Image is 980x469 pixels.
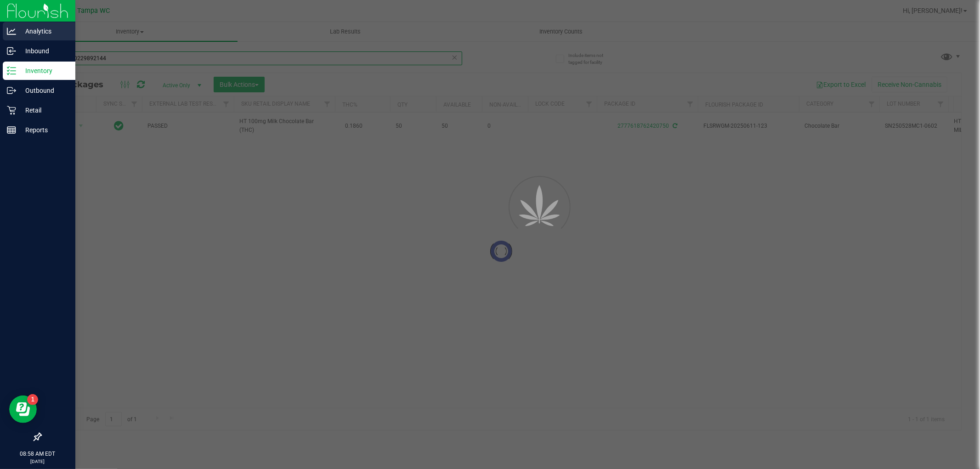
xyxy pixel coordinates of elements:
inline-svg: Reports [7,125,16,135]
p: 08:58 AM EDT [4,450,71,458]
p: Retail [16,105,71,116]
p: Analytics [16,26,71,37]
p: Reports [16,124,71,136]
iframe: Resource center unread badge [27,394,38,405]
inline-svg: Inventory [7,66,16,75]
inline-svg: Inbound [7,46,16,56]
p: Inventory [16,65,71,76]
p: Outbound [16,85,71,96]
inline-svg: Retail [7,106,16,115]
p: Inbound [16,45,71,57]
iframe: Resource center [9,396,37,423]
inline-svg: Outbound [7,86,16,95]
p: [DATE] [4,458,71,465]
inline-svg: Analytics [7,27,16,36]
